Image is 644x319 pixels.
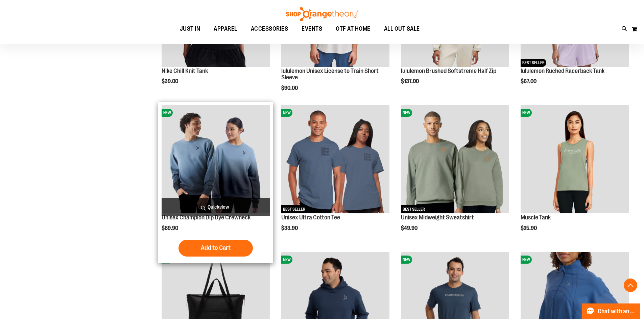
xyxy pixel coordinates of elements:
[521,78,538,84] span: $67.00
[162,109,173,117] span: NEW
[281,205,307,213] span: BEST SELLER
[401,68,496,74] a: lululemon Brushed Softstreme Half Zip
[521,214,551,221] a: Muscle Tank
[162,78,179,84] span: $39.00
[521,105,629,213] img: Muscle Tank
[178,240,253,257] button: Add to Cart
[201,244,231,251] span: Add to Cart
[281,105,389,214] a: Unisex Ultra Cotton TeeNEWBEST SELLER
[401,109,412,117] span: NEW
[521,256,532,264] span: NEW
[281,105,389,213] img: Unisex Ultra Cotton Tee
[401,105,509,213] img: Unisex Midweight Sweatshirt
[162,105,270,213] img: Unisex Champion Dip Dye Crewneck
[401,214,474,221] a: Unisex Midweight Sweatshirt
[281,85,299,91] span: $90.00
[401,225,419,231] span: $49.90
[162,198,270,216] a: Quickview
[281,109,292,117] span: NEW
[401,78,420,84] span: $137.00
[281,225,299,231] span: $33.90
[158,102,273,263] div: product
[162,214,251,221] a: Unisex Champion Dip Dye Crewneck
[162,68,208,74] a: Nike Chill Knit Tank
[336,21,371,36] span: OTF AT HOME
[401,256,412,264] span: NEW
[624,278,637,292] button: Back To Top
[384,21,420,36] span: ALL OUT SALE
[281,214,340,221] a: Unisex Ultra Cotton Tee
[517,102,632,248] div: product
[521,59,546,67] span: BEST SELLER
[162,225,179,231] span: $89.90
[401,105,509,214] a: Unisex Midweight SweatshirtNEWBEST SELLER
[180,21,200,36] span: JUST IN
[278,102,393,248] div: product
[582,303,640,319] button: Chat with an Expert
[281,256,292,264] span: NEW
[302,21,322,36] span: EVENTS
[401,205,427,213] span: BEST SELLER
[598,308,636,315] span: Chat with an Expert
[521,225,538,231] span: $25.90
[521,68,604,74] a: lululemon Ruched Racerback Tank
[398,102,512,248] div: product
[214,21,237,36] span: APPAREL
[162,105,270,214] a: Unisex Champion Dip Dye CrewneckNEW
[521,109,532,117] span: NEW
[521,105,629,214] a: Muscle TankNEW
[285,7,359,21] img: Shop Orangetheory
[281,68,379,81] a: lululemon Unisex License to Train Short Sleeve
[251,21,288,36] span: ACCESSORIES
